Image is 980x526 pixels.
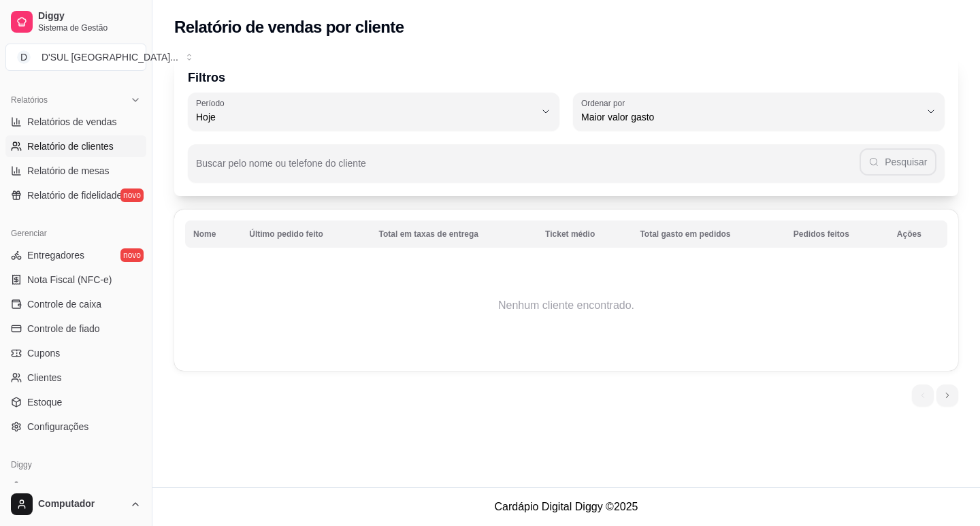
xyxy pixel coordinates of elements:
[174,16,404,38] h2: Relatório de vendas por cliente
[27,139,114,153] span: Relatório de clientes
[5,5,146,38] a: DiggySistema de Gestão
[27,188,122,202] span: Relatório de fidelidade
[27,395,62,409] span: Estoque
[27,480,56,493] span: Planos
[5,184,146,206] a: Relatório de fidelidadenovo
[38,498,125,510] span: Computador
[785,220,889,248] th: Pedidos feitos
[38,22,141,33] span: Sistema de Gestão
[27,420,88,433] span: Configurações
[581,110,920,124] span: Maior valor gasto
[5,342,146,364] a: Cupons
[905,378,965,413] nav: pagination navigation
[241,220,370,248] th: Último pedido feito
[5,44,146,71] button: Select a team
[889,220,947,248] th: Ações
[5,269,146,291] a: Nota Fiscal (NFC-e)
[5,476,146,497] a: Planos
[5,244,146,266] a: Entregadoresnovo
[152,487,980,526] footer: Cardápio Digital Diggy © 2025
[573,93,945,131] button: Ordenar porMaior valor gasto
[27,297,101,311] span: Controle de caixa
[5,367,146,389] a: Clientes
[27,164,110,178] span: Relatório de mesas
[537,220,632,248] th: Ticket médio
[185,220,241,248] th: Nome
[196,97,229,109] label: Período
[5,111,146,133] a: Relatórios de vendas
[42,50,178,64] div: D'SUL [GEOGRAPHIC_DATA] ...
[27,322,100,335] span: Controle de fiado
[27,371,62,384] span: Clientes
[11,95,48,105] span: Relatórios
[196,110,535,124] span: Hoje
[17,50,31,64] span: D
[936,384,958,406] li: next page button
[5,160,146,182] a: Relatório de mesas
[27,115,117,129] span: Relatórios de vendas
[5,135,146,157] a: Relatório de clientes
[27,273,112,286] span: Nota Fiscal (NFC-e)
[188,68,945,87] p: Filtros
[5,223,146,244] div: Gerenciar
[5,318,146,340] a: Controle de fiado
[5,454,146,476] div: Diggy
[27,346,60,360] span: Cupons
[196,162,860,176] input: Buscar pelo nome ou telefone do cliente
[371,220,538,248] th: Total em taxas de entrega
[5,416,146,438] a: Configurações
[188,93,559,131] button: PeríodoHoje
[38,10,141,22] span: Diggy
[185,251,947,360] td: Nenhum cliente encontrado.
[5,293,146,315] a: Controle de caixa
[5,391,146,413] a: Estoque
[581,97,630,109] label: Ordenar por
[5,488,146,521] button: Computador
[27,248,84,262] span: Entregadores
[632,220,785,248] th: Total gasto em pedidos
